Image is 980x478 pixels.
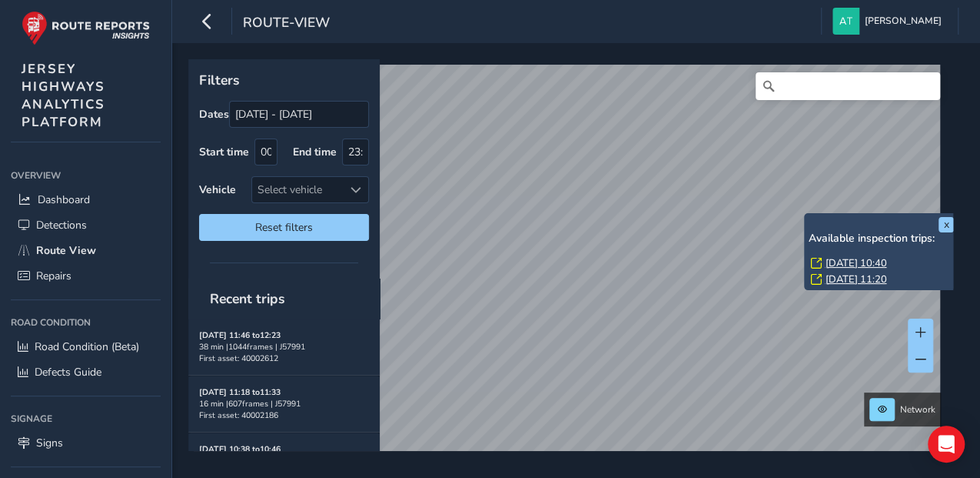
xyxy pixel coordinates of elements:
[252,177,343,202] div: Select vehicle
[11,212,161,238] a: Detections
[11,263,161,289] a: Repairs
[11,187,161,212] a: Dashboard
[36,218,87,232] span: Detections
[832,8,947,35] button: [PERSON_NAME]
[36,269,71,283] span: Repairs
[11,359,161,385] a: Defects Guide
[199,341,369,353] div: 38 min | 1044 frames | J57991
[38,192,90,207] span: Dashboard
[35,365,101,379] span: Defects Guide
[199,107,229,122] label: Dates
[293,145,337,159] label: End time
[199,409,278,421] span: First asset: 40002186
[808,232,954,246] h6: Available inspection trips:
[199,279,296,319] span: Recent trips
[825,256,886,270] a: [DATE] 10:40
[199,214,369,241] button: Reset filters
[928,426,965,463] div: Open Intercom Messenger
[36,243,96,258] span: Route View
[900,403,935,416] span: Network
[756,72,940,100] input: Search
[199,443,281,455] strong: [DATE] 10:38 to 10:46
[11,430,161,456] a: Signs
[825,272,886,286] a: [DATE] 11:20
[199,398,369,409] div: 16 min | 607 frames | J57991
[243,13,330,35] span: route-view
[11,311,161,334] div: Road Condition
[11,238,161,263] a: Route View
[36,436,63,450] span: Signs
[199,182,236,197] label: Vehicle
[199,70,369,90] p: Filters
[22,11,150,45] img: rr logo
[11,407,161,430] div: Signage
[11,334,161,359] a: Road Condition (Beta)
[199,145,249,159] label: Start time
[211,220,357,235] span: Reset filters
[865,8,942,35] span: [PERSON_NAME]
[35,339,139,354] span: Road Condition (Beta)
[22,60,105,131] span: JERSEY HIGHWAYS ANALYTICS PLATFORM
[199,386,281,398] strong: [DATE] 11:18 to 11:33
[938,217,954,232] button: x
[194,65,940,469] canvas: Map
[11,164,161,187] div: Overview
[832,8,859,35] img: diamond-layout
[199,353,278,364] span: First asset: 40002612
[199,329,281,341] strong: [DATE] 11:46 to 12:23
